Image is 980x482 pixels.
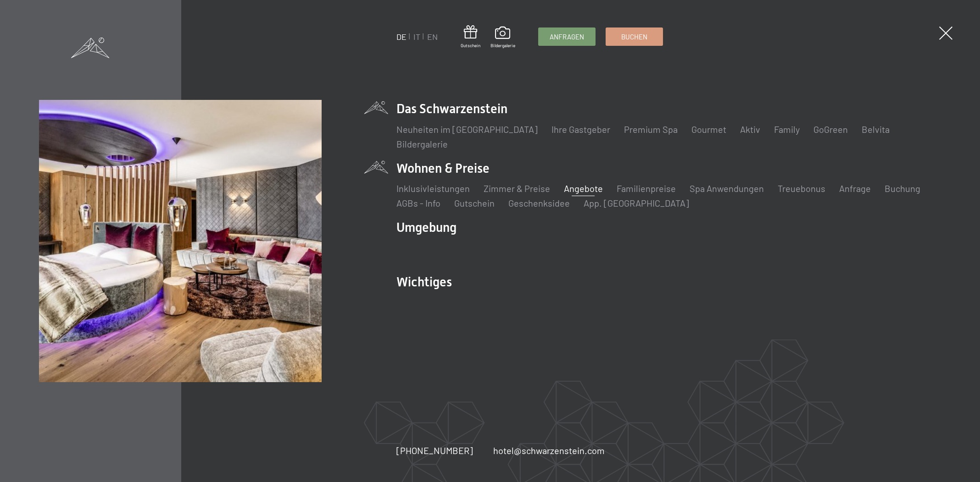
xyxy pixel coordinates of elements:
a: Inklusivleistungen [396,183,470,194]
a: Treuebonus [778,183,825,194]
a: Spa Anwendungen [690,183,764,194]
a: Anfragen [539,28,595,45]
a: Geschenksidee [508,197,570,208]
span: Anfragen [550,32,584,42]
a: DE [396,32,406,42]
a: hotel@schwarzenstein.com [493,444,605,457]
a: Zimmer & Preise [484,183,550,194]
a: Angebote [564,183,603,194]
a: Anfrage [839,183,871,194]
a: Gourmet [691,124,726,135]
a: Ihre Gastgeber [551,124,610,135]
a: Family [774,124,800,135]
a: App. [GEOGRAPHIC_DATA] [584,197,689,208]
a: Buchen [606,28,663,45]
a: Bildergalerie [490,27,515,49]
img: Wellnesshotel Südtirol SCHWARZENSTEIN - Wellnessurlaub in den Alpen, Wandern und Wellness [39,100,321,382]
a: [PHONE_NUMBER] [396,444,473,457]
a: IT [413,32,420,42]
a: Belvita [862,124,890,135]
a: Gutschein [461,25,480,49]
a: Aktiv [740,124,760,135]
a: Gutschein [454,197,495,208]
span: Bildergalerie [490,42,515,49]
span: [PHONE_NUMBER] [396,445,473,456]
a: Familienpreise [617,183,676,194]
span: Gutschein [461,42,480,49]
a: Buchung [885,183,920,194]
a: Neuheiten im [GEOGRAPHIC_DATA] [396,124,538,135]
a: Premium Spa [624,124,678,135]
a: GoGreen [813,124,848,135]
a: EN [427,32,438,42]
a: AGBs - Info [396,197,440,208]
span: Buchen [621,32,647,42]
a: Bildergalerie [396,138,448,149]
